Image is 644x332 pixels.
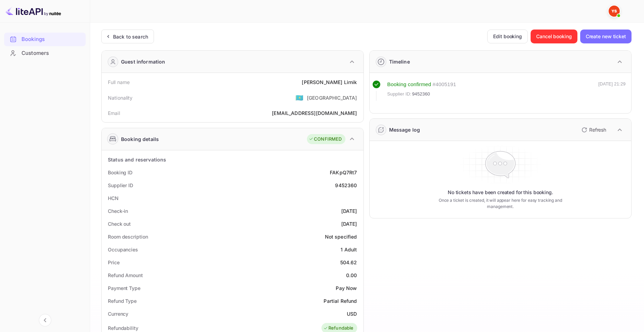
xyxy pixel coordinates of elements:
[6,6,61,17] img: LiteAPI logo
[22,35,82,43] div: Bookings
[4,47,86,60] div: Customers
[4,47,86,59] a: Customers
[387,81,431,89] div: Booking confirmed
[389,58,410,65] div: Timeline
[121,58,165,65] div: Guest information
[389,126,420,133] div: Message log
[295,91,303,104] span: United States
[609,6,620,17] img: Yandex Support
[108,233,148,240] div: Room description
[307,94,357,101] div: [GEOGRAPHIC_DATA]
[430,197,571,210] p: Once a ticket is created, it will appear here for easy tracking and management.
[412,91,430,98] span: 9452360
[108,207,128,215] div: Check-in
[108,169,132,176] div: Booking ID
[341,246,357,253] div: 1 Adult
[330,169,357,176] div: FAKpQ7Rt7
[341,220,357,227] div: [DATE]
[113,33,148,40] div: Back to search
[4,33,86,45] a: Bookings
[432,81,456,89] div: # 4005191
[108,246,138,253] div: Occupancies
[121,135,159,143] div: Booking details
[346,272,357,279] div: 0.00
[108,78,130,86] div: Full name
[309,136,342,143] div: CONFIRMED
[108,109,120,117] div: Email
[22,49,82,57] div: Customers
[108,156,166,163] div: Status and reservations
[4,33,86,46] div: Bookings
[347,310,357,317] div: USD
[108,94,133,101] div: Nationality
[108,194,119,202] div: HCN
[387,91,412,98] span: Supplier ID:
[487,30,528,43] button: Edit booking
[340,259,357,266] div: 504.62
[39,314,51,326] button: Collapse navigation
[108,182,133,189] div: Supplier ID
[324,297,357,305] div: Partial Refund
[598,81,626,101] div: [DATE] 21:29
[108,220,131,227] div: Check out
[108,272,143,279] div: Refund Amount
[108,284,140,292] div: Payment Type
[589,126,606,133] p: Refresh
[336,284,357,292] div: Pay Now
[302,78,357,86] div: [PERSON_NAME] Lirnik
[108,324,138,332] div: Refundability
[335,182,357,189] div: 9452360
[577,124,609,135] button: Refresh
[108,297,137,305] div: Refund Type
[531,30,577,43] button: Cancel booking
[325,233,357,240] div: Not specified
[580,30,632,43] button: Create new ticket
[272,109,357,117] div: [EMAIL_ADDRESS][DOMAIN_NAME]
[448,189,553,196] p: No tickets have been created for this booking.
[341,207,357,215] div: [DATE]
[108,310,128,317] div: Currency
[323,325,354,332] div: Refundable
[108,259,120,266] div: Price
